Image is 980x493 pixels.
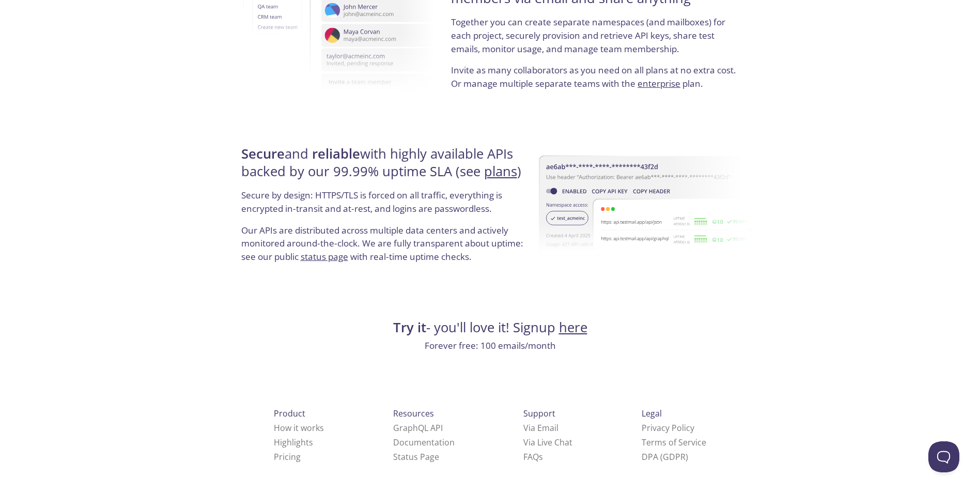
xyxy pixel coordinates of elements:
[274,408,305,419] span: Product
[274,437,313,448] a: Highlights
[642,408,662,419] span: Legal
[523,422,558,434] a: Via Email
[451,64,739,90] p: Invite as many collaborators as you need on all plans at no extra cost. Or manage multiple separa...
[539,123,752,289] img: uptime
[642,451,688,463] a: DPA (GDPR)
[539,451,543,463] span: s
[523,437,572,448] a: Via Live Chat
[241,189,529,223] p: Secure by design: HTTPS/TLS is forced on all traffic, everything is encrypted in-transit and at-r...
[928,441,959,472] iframe: Help Scout Beacon - Open
[274,422,324,434] a: How it works
[451,16,739,64] p: Together you can create separate namespaces (and mailboxes) for each project, securely provision ...
[274,451,301,463] a: Pricing
[642,437,706,448] a: Terms of Service
[301,251,348,263] a: status page
[642,422,694,434] a: Privacy Policy
[238,339,742,352] p: Forever free: 100 emails/month
[241,224,529,272] p: Our APIs are distributed across multiple data centers and actively monitored around-the-clock. We...
[559,318,587,336] a: here
[312,145,360,163] strong: reliable
[241,145,529,189] h4: and with highly available APIs backed by our 99.99% uptime SLA (see )
[484,162,517,180] a: plans
[393,408,434,419] span: Resources
[523,451,543,463] a: FAQ
[637,78,680,89] a: enterprise
[393,422,443,434] a: GraphQL API
[393,318,426,336] strong: Try it
[238,319,742,336] h4: - you'll love it! Signup
[523,408,555,419] span: Support
[241,145,285,163] strong: Secure
[393,437,455,448] a: Documentation
[393,451,439,463] a: Status Page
